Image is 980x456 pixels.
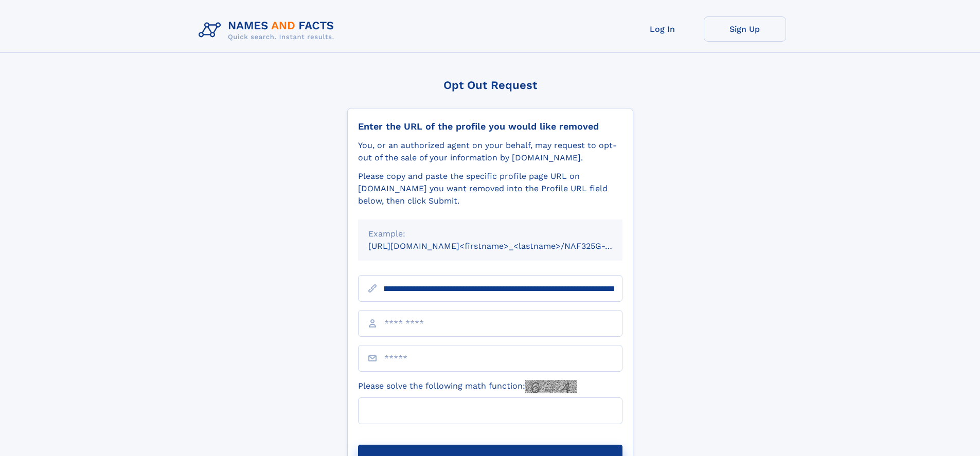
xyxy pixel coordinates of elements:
[194,16,343,44] img: Logo Names and Facts
[358,170,622,207] div: Please copy and paste the specific profile page URL on [DOMAIN_NAME] you want removed into the Pr...
[358,380,577,393] label: Please solve the following math function:
[358,139,622,164] div: You, or an authorized agent on your behalf, may request to opt-out of the sale of your informatio...
[368,228,612,240] div: Example:
[704,16,786,42] a: Sign Up
[347,79,633,92] div: Opt Out Request
[621,16,704,42] a: Log In
[358,121,622,132] div: Enter the URL of the profile you would like removed
[368,241,642,251] small: [URL][DOMAIN_NAME]<firstname>_<lastname>/NAF325G-xxxxxxxx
